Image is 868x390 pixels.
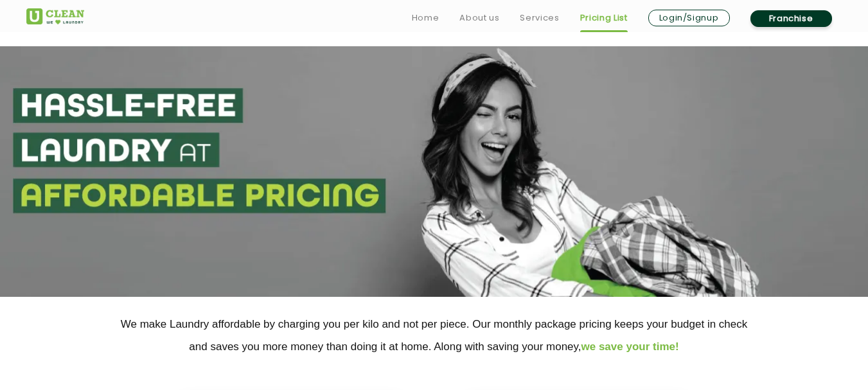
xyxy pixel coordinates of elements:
[26,313,842,358] p: We make Laundry affordable by charging you per kilo and not per piece. Our monthly package pricin...
[412,10,439,26] a: Home
[26,8,84,24] img: UClean Laundry and Dry Cleaning
[648,10,730,26] a: Login/Signup
[520,10,559,26] a: Services
[580,10,628,26] a: Pricing List
[459,10,499,26] a: About us
[581,341,679,353] span: we save your time!
[750,10,832,27] a: Franchise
